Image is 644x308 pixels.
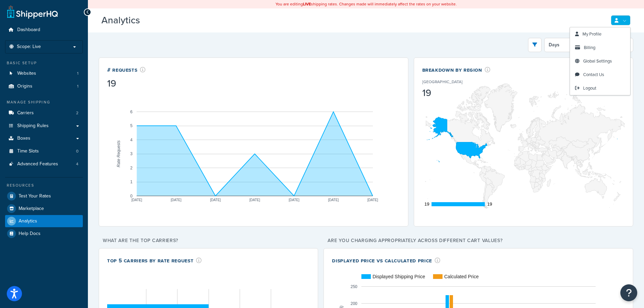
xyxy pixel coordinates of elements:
span: Advanced Features [17,161,58,167]
div: # Requests [107,66,146,74]
span: 1 [77,84,78,89]
span: My Profile [582,31,601,37]
span: Origins [17,84,32,89]
text: 200 [351,301,357,306]
span: Analytics [19,218,37,224]
span: 1 [77,71,78,76]
text: [DATE] [289,198,300,202]
span: Websites [17,71,36,76]
span: 0 [76,148,78,154]
span: Billing [584,44,595,51]
a: Shipping Rules [5,120,83,132]
a: My Profile [570,27,630,41]
text: 0 [130,193,133,198]
text: 19 [424,202,429,207]
text: Calculated Price [444,274,479,279]
div: Displayed Price vs Calculated Price [332,257,440,264]
button: open filter drawer [528,38,542,52]
text: [DATE] [249,198,260,202]
a: Boxes [5,132,83,145]
span: Carriers [17,110,34,116]
a: Dashboard [5,24,83,36]
span: Global Settings [583,58,612,64]
li: Websites [5,67,83,80]
text: Displayed Shipping Price [373,274,425,279]
text: [DATE] [367,198,378,202]
span: 2 [76,110,78,116]
button: Open Resource Center [620,284,637,301]
span: Help Docs [19,231,41,237]
text: 5 [130,123,133,128]
span: Dashboard [17,27,40,33]
a: Help Docs [5,228,83,240]
h3: Analytics [101,15,599,26]
a: Time Slots0 [5,145,83,158]
a: Carriers2 [5,107,83,119]
text: Rate Requests [116,140,121,167]
a: Contact Us [570,68,630,81]
b: LIVE [303,1,311,7]
svg: A chart. [107,90,403,218]
p: [GEOGRAPHIC_DATA] [422,79,463,85]
a: Analytics [5,215,83,227]
span: 4 [76,161,78,167]
a: Marketplace [5,203,83,215]
a: Test Your Rates [5,190,83,202]
text: [DATE] [210,198,221,202]
p: What are the top carriers? [99,236,318,245]
li: Time Slots [5,145,83,158]
span: Marketplace [19,206,44,212]
a: Billing [570,41,630,54]
text: 4 [130,137,133,142]
a: Logout [570,81,630,95]
a: Global Settings [570,54,630,68]
a: Advanced Features4 [5,158,83,170]
text: 250 [351,284,357,289]
span: Logout [583,85,596,91]
div: 19 [107,79,146,88]
div: Basic Setup [5,60,83,66]
div: Top 5 Carriers by Rate Request [107,257,202,264]
text: 2 [130,165,133,170]
span: Shipping Rules [17,123,49,129]
text: 6 [130,109,133,114]
a: Origins1 [5,80,83,93]
p: Are you charging appropriately across different cart values? [324,236,633,245]
text: 19 [487,202,492,207]
span: Boxes [17,136,30,141]
span: Test Your Rates [19,193,51,199]
li: Advanced Features [5,158,83,170]
span: Contact Us [583,71,604,78]
li: Origins [5,80,83,93]
a: Websites1 [5,67,83,80]
div: Resources [5,183,83,188]
text: [DATE] [171,198,182,202]
text: 3 [130,151,133,156]
text: [DATE] [132,198,142,202]
div: 19 [422,88,484,98]
text: 1 [130,180,133,184]
span: Scope: Live [17,44,41,50]
svg: A chart. [422,82,625,211]
span: Time Slots [17,148,39,154]
li: Carriers [5,107,83,119]
span: Beta [142,18,165,25]
div: Manage Shipping [5,99,83,105]
div: Breakdown by Region [422,66,491,74]
text: [DATE] [328,198,339,202]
